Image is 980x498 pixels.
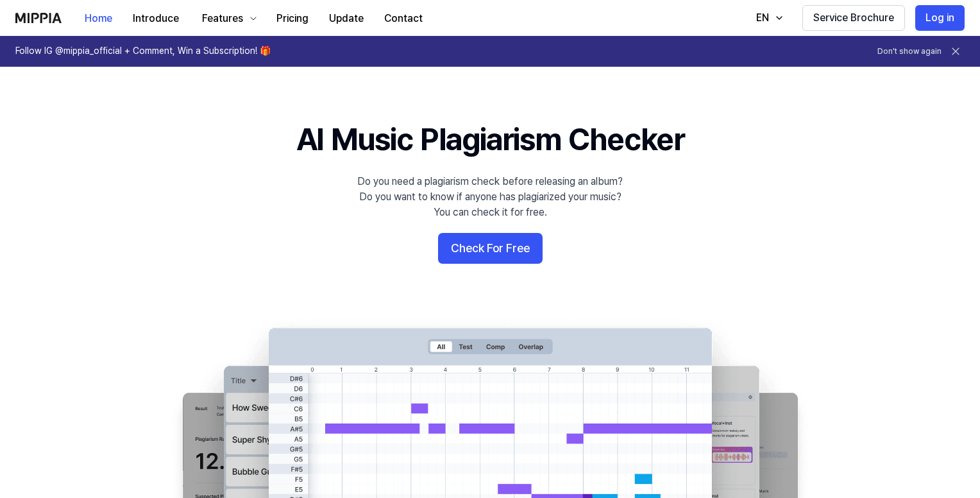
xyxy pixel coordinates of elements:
[15,45,271,58] h1: Follow IG @mippia_official + Comment, Win a Subscription! 🎁
[122,6,189,31] button: Introduce
[74,6,122,31] button: Home
[802,5,905,31] button: Service Brochure
[374,6,433,31] button: Contact
[754,10,772,26] div: EN
[296,118,684,161] h1: AI Music Plagiarism Checker
[15,13,62,23] img: logo
[438,233,543,264] button: Check For Free
[319,1,374,36] a: Update
[74,1,122,36] a: Home
[915,5,965,31] button: Log in
[189,6,266,31] button: Features
[199,11,246,26] div: Features
[743,5,792,31] button: EN
[877,46,942,57] button: Don't show again
[266,6,319,31] button: Pricing
[357,174,623,220] div: Do you need a plagiarism check before releasing an album? Do you want to know if anyone has plagi...
[319,6,374,31] button: Update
